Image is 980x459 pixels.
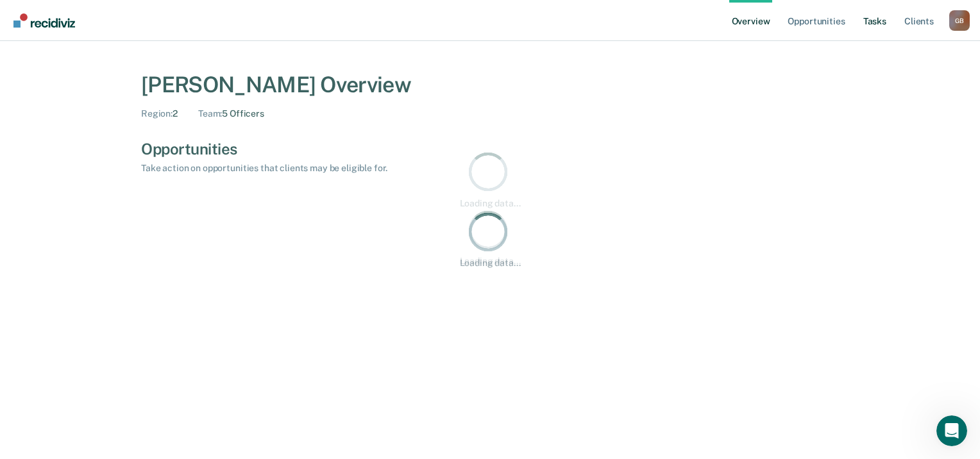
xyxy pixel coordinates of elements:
[198,108,264,119] div: 5 Officers
[460,258,521,269] div: Loading data...
[949,10,970,31] button: Profile dropdown button
[141,108,178,119] div: 2
[949,10,970,31] div: G B
[13,13,75,28] img: Recidiviz
[141,108,173,119] span: Region :
[141,72,839,98] div: [PERSON_NAME] Overview
[936,415,967,446] iframe: Intercom live chat
[198,108,222,119] span: Team :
